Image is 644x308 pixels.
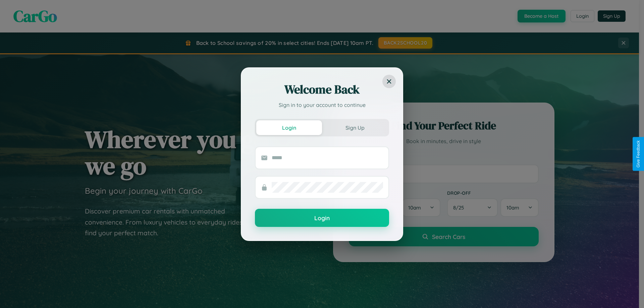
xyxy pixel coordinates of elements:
[255,209,389,227] button: Login
[256,120,322,135] button: Login
[636,140,641,168] div: Give Feedback
[322,120,388,135] button: Sign Up
[255,101,389,109] p: Sign in to your account to continue
[255,81,389,98] h2: Welcome Back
